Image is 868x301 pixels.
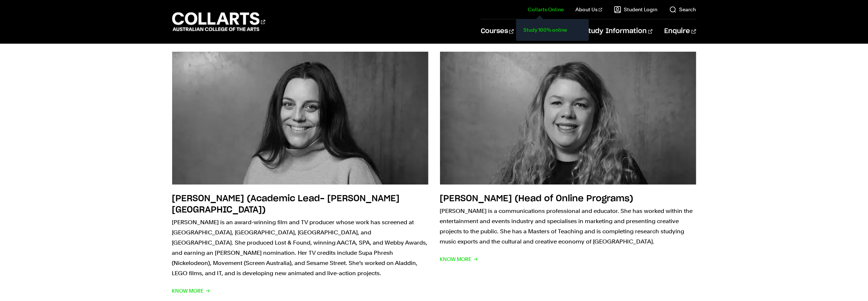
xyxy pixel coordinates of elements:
[522,25,583,35] a: Study 100% online
[669,6,696,13] a: Search
[614,6,658,13] a: Student Login
[575,6,602,13] a: About Us
[528,6,564,13] a: Collarts Online
[440,206,696,247] p: [PERSON_NAME] is a communications professional and educator. She has worked within the entertainm...
[440,52,696,296] a: [PERSON_NAME] (Head of Online Programs) [PERSON_NAME] is a communications professional and educat...
[172,286,210,296] span: Know More
[664,19,696,43] a: Enquire
[172,194,400,214] h2: [PERSON_NAME] (Academic Lead- [PERSON_NAME][GEOGRAPHIC_DATA])
[172,11,265,32] div: Go to homepage
[172,217,428,278] p: [PERSON_NAME] is an award-winning film and TV producer whose work has screened at [GEOGRAPHIC_DAT...
[440,254,478,264] span: Know More
[481,19,514,43] a: Courses
[172,52,428,296] a: [PERSON_NAME] (Academic Lead- [PERSON_NAME][GEOGRAPHIC_DATA]) [PERSON_NAME] is an award-winning f...
[440,194,634,203] h2: [PERSON_NAME] (Head of Online Programs)
[584,19,653,43] a: Study Information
